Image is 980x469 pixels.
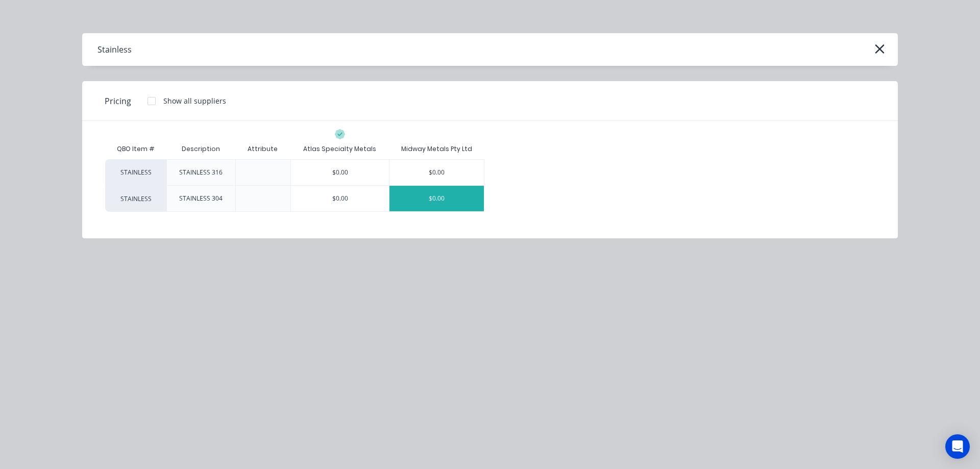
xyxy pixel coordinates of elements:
[97,43,132,56] div: Stainless
[179,194,223,203] div: STAINLESS 304
[179,168,223,177] div: STAINLESS 316
[105,139,166,159] div: QBO Item #
[303,144,376,154] div: Atlas Specialty Metals
[291,186,389,211] div: $0.00
[945,434,970,459] div: Open Intercom Messenger
[389,186,484,211] div: $0.00
[105,159,166,185] div: STAINLESS
[389,160,484,185] div: $0.00
[105,95,131,107] span: Pricing
[239,136,286,162] div: Attribute
[291,160,389,185] div: $0.00
[105,185,166,212] div: STAINLESS
[401,144,472,154] div: Midway Metals Pty Ltd
[174,136,228,162] div: Description
[163,95,226,106] div: Show all suppliers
